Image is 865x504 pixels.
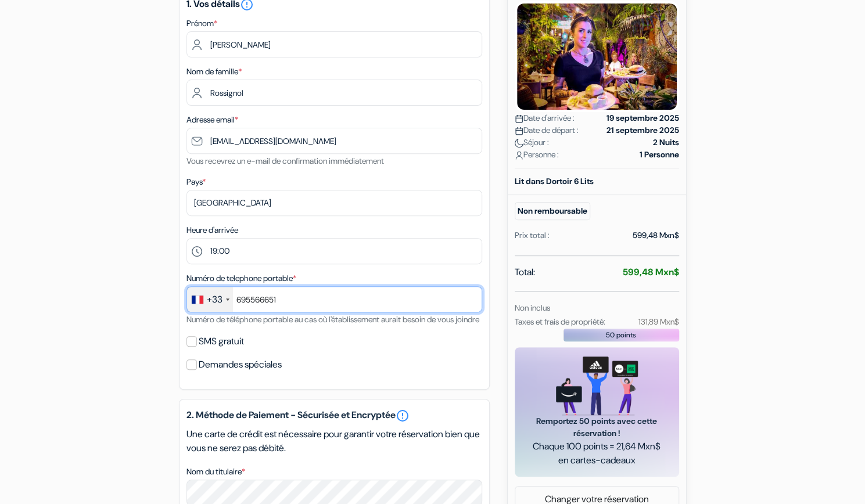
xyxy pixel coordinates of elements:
span: Séjour : [515,136,549,149]
span: Personne : [515,149,559,161]
img: user_icon.svg [515,151,523,160]
span: Date de départ : [515,124,579,136]
label: Nom de famille [186,66,242,78]
img: calendar.svg [515,127,523,135]
input: 6 12 34 56 78 [186,286,482,312]
label: SMS gratuit [199,333,244,350]
div: Prix total : [515,229,550,242]
small: Vous recevrez un e-mail de confirmation immédiatement [186,156,384,166]
label: Pays [186,176,206,188]
input: Entrez votre prénom [186,31,482,57]
input: Entrer le nom de famille [186,80,482,106]
label: Prénom [186,17,217,30]
label: Adresse email [186,114,238,126]
label: Heure d'arrivée [186,224,238,236]
img: moon.svg [515,139,523,147]
small: Non inclus [515,303,550,313]
span: Total: [515,265,535,279]
span: Date d'arrivée : [515,112,575,124]
label: Demandes spéciales [199,357,282,373]
input: Entrer adresse e-mail [186,128,482,154]
img: gift_card_hero_new.png [556,357,638,415]
b: Lit dans Dortoir 6 Lits [515,176,594,186]
small: Non remboursable [515,202,590,220]
strong: 21 septembre 2025 [606,124,679,136]
div: France: +33 [187,287,233,312]
strong: 1 Personne [640,149,679,161]
p: Une carte de crédit est nécessaire pour garantir votre réservation bien que vous ne serez pas déb... [186,427,482,455]
strong: 19 septembre 2025 [606,112,679,124]
a: error_outline [396,409,410,423]
img: calendar.svg [515,114,523,123]
strong: 599,48 Mxn$ [623,266,679,278]
small: Numéro de téléphone portable au cas où l'établissement aurait besoin de vous joindre [186,314,479,325]
small: Taxes et frais de propriété: [515,316,605,327]
label: Nom du titulaire [186,466,245,478]
span: 50 points [606,330,636,340]
label: Numéro de telephone portable [186,272,296,285]
span: Remportez 50 points avec cette réservation ! [529,415,665,440]
div: 599,48 Mxn$ [633,229,679,242]
span: Chaque 100 points = 21,64 Mxn$ en cartes-cadeaux [529,440,665,467]
h5: 2. Méthode de Paiement - Sécurisée et Encryptée [186,409,482,423]
strong: 2 Nuits [653,136,679,149]
div: +33 [207,293,222,307]
small: 131,89 Mxn$ [638,316,679,327]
